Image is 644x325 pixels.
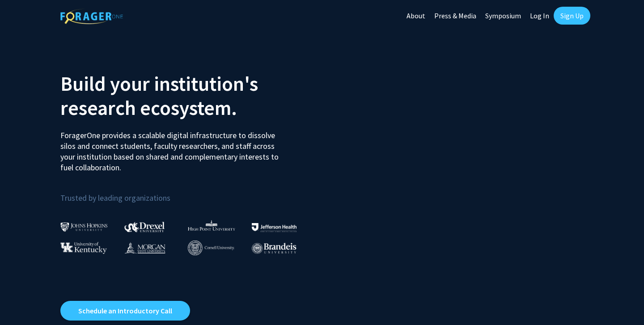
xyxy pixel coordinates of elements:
[252,223,297,232] img: Thomas Jefferson University
[252,243,297,254] img: Brandeis University
[60,301,190,321] a: Opens in a new tab
[124,222,165,232] img: Drexel University
[188,220,235,231] img: High Point University
[60,8,123,24] img: ForagerOne Logo
[60,180,315,205] p: Trusted by leading organizations
[60,242,107,254] img: University of Kentucky
[554,7,590,25] a: Sign Up
[60,222,108,232] img: Johns Hopkins University
[188,241,234,255] img: Cornell University
[60,72,315,120] h2: Build your institution's research ecosystem.
[124,242,165,253] img: Morgan State University
[60,123,285,173] p: ForagerOne provides a scalable digital infrastructure to dissolve silos and connect students, fac...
